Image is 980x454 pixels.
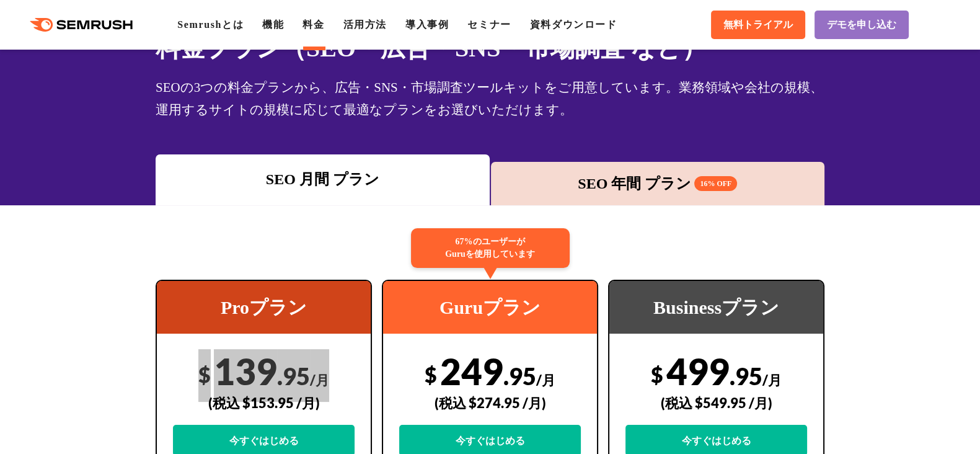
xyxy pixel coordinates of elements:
a: セミナー [467,19,511,30]
a: 活用方法 [343,19,387,30]
span: $ [651,362,663,387]
span: .95 [503,362,536,390]
a: Semrushとは [177,19,244,30]
span: /月 [762,372,782,388]
div: Guruプラン [383,281,597,334]
span: /月 [536,372,555,388]
div: SEOの3つの料金プランから、広告・SNS・市場調査ツールキットをご用意しています。業務領域や会社の規模、運用するサイトの規模に応じて最適なプランをお選びいただけます。 [156,76,824,121]
div: (税込 $549.95 /月) [625,381,807,425]
div: SEO 月間 プラン [162,168,483,190]
div: (税込 $153.95 /月) [173,381,355,425]
div: Businessプラン [609,281,823,334]
span: $ [425,362,437,387]
span: 無料トライアル [723,19,793,32]
a: 導入事例 [405,19,449,30]
span: /月 [310,372,329,388]
span: $ [198,362,211,387]
div: 67%のユーザーが Guruを使用しています [411,228,570,268]
div: (税込 $274.95 /月) [399,381,581,425]
a: 機能 [262,19,284,30]
a: 無料トライアル [711,11,805,39]
span: .95 [277,362,310,390]
a: デモを申し込む [814,11,909,39]
a: 資料ダウンロード [530,19,617,30]
span: デモを申し込む [827,19,896,32]
a: 料金 [302,19,324,30]
span: 16% OFF [694,176,737,191]
span: .95 [730,362,762,390]
div: SEO 年間 プラン [497,172,819,195]
div: Proプラン [157,281,371,334]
